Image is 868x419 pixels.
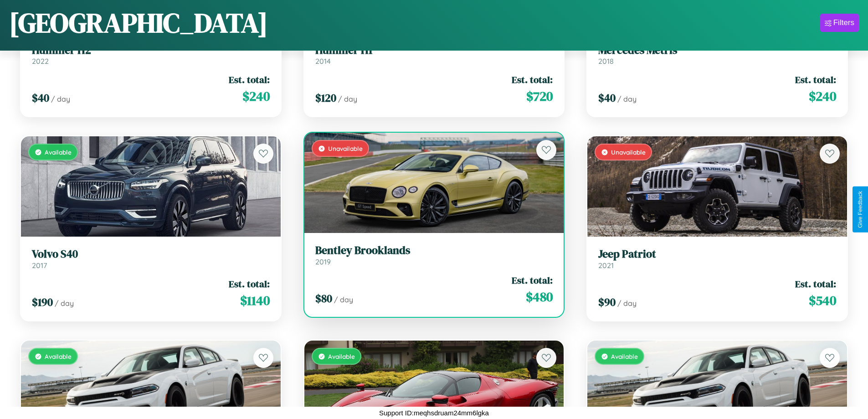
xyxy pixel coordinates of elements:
span: / day [338,94,357,103]
a: Hummer H12014 [315,44,553,66]
span: Est. total: [795,277,836,290]
span: 2019 [315,257,331,266]
a: Mercedes Metris2018 [598,44,836,66]
span: $ 40 [32,90,49,105]
span: 2018 [598,57,614,66]
h3: Jeep Patriot [598,248,836,261]
span: $ 480 [526,288,553,306]
span: $ 80 [315,291,332,306]
span: $ 40 [598,90,616,105]
h3: Bentley Brooklands [315,244,553,257]
span: / day [51,94,70,103]
span: / day [55,299,74,308]
span: 2017 [32,261,47,270]
a: Bentley Brooklands2019 [315,244,553,266]
span: Unavailable [611,148,646,156]
span: Est. total: [229,277,270,290]
button: Filters [820,14,859,32]
span: Est. total: [229,73,270,86]
span: Available [45,352,72,360]
a: Hummer H22022 [32,44,270,66]
span: 2014 [315,57,331,66]
span: $ 1140 [240,291,270,310]
span: $ 90 [598,295,616,310]
span: / day [617,299,637,308]
span: Est. total: [512,274,553,287]
span: Est. total: [512,73,553,86]
span: Est. total: [795,73,836,86]
span: / day [334,295,353,304]
span: $ 240 [242,87,270,105]
span: 2022 [32,57,49,66]
a: Volvo S402017 [32,248,270,270]
span: $ 190 [32,295,53,310]
span: Unavailable [328,145,363,152]
div: Filters [833,18,854,27]
span: $ 540 [809,291,836,310]
a: Jeep Patriot2021 [598,248,836,270]
span: Available [328,352,355,360]
p: Support ID: meqhsdruam24mm6lgka [379,407,489,419]
div: Give Feedback [857,191,863,228]
span: $ 120 [315,90,336,105]
span: / day [617,94,637,103]
h3: Volvo S40 [32,248,270,261]
span: 2021 [598,261,614,270]
span: Available [45,148,72,156]
span: $ 720 [526,87,553,105]
h1: [GEOGRAPHIC_DATA] [9,4,268,41]
span: $ 240 [809,87,836,105]
span: Available [611,352,638,360]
